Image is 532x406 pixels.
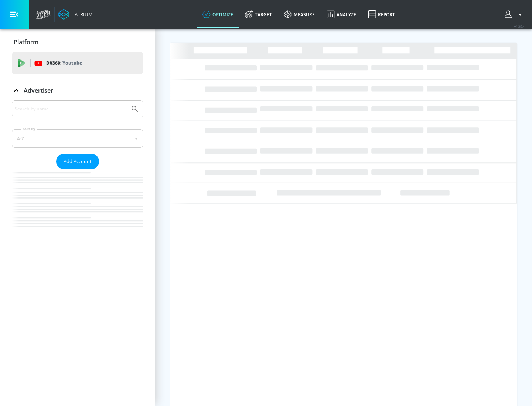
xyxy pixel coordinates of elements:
a: measure [278,1,321,28]
a: optimize [197,1,239,28]
p: Platform [14,38,38,46]
span: Add Account [64,157,92,166]
nav: list of Advertiser [12,169,143,241]
span: v 4.25.4 [514,24,525,28]
button: Add Account [56,154,99,169]
a: Atrium [58,9,93,20]
div: Atrium [72,11,93,18]
div: Advertiser [12,100,143,241]
div: DV360: Youtube [12,52,143,74]
a: Analyze [321,1,362,28]
div: Advertiser [12,80,143,101]
p: Youtube [62,59,82,67]
div: A-Z [12,129,143,148]
a: Target [239,1,278,28]
input: Search by name [15,104,127,114]
a: Report [362,1,401,28]
p: DV360: [46,59,82,67]
div: Platform [12,32,143,52]
p: Advertiser [24,86,53,94]
label: Sort By [21,127,37,131]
